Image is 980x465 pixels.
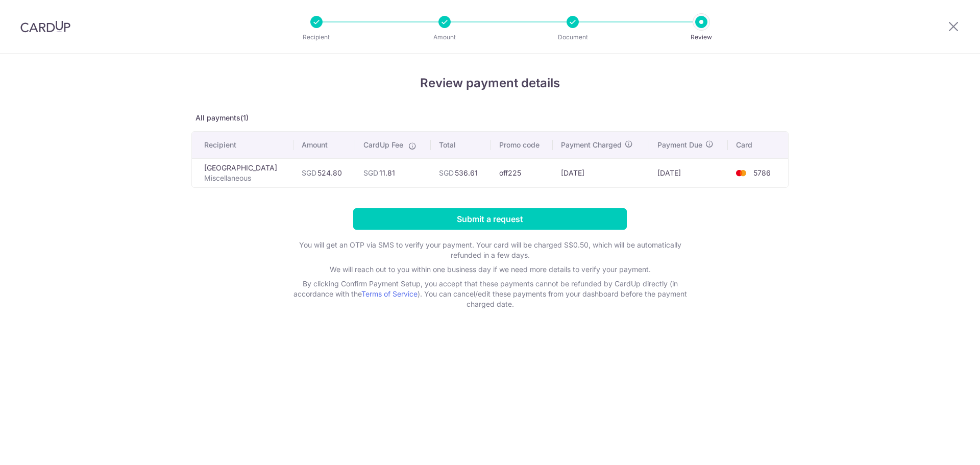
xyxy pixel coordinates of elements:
p: Review [664,32,739,42]
p: All payments(1) [191,113,789,123]
td: off225 [491,158,553,187]
p: We will reach out to you within one business day if we need more details to verify your payment. [286,264,694,275]
th: Card [728,132,788,158]
td: [GEOGRAPHIC_DATA] [192,158,293,187]
td: 536.61 [431,158,491,187]
p: By clicking Confirm Payment Setup, you accept that these payments cannot be refunded by CardUp di... [286,279,694,309]
p: Miscellaneous [204,173,285,183]
p: Document [535,32,610,42]
p: Recipient [279,32,354,42]
p: You will get an OTP via SMS to verify your payment. Your card will be charged S$0.50, which will ... [286,240,694,260]
span: CardUp Fee [363,140,403,150]
th: Promo code [491,132,553,158]
th: Amount [293,132,355,158]
td: 524.80 [293,158,355,187]
span: Payment Due [657,140,702,150]
th: Total [431,132,491,158]
span: 5786 [753,168,771,177]
a: Terms of Service [361,289,418,298]
span: SGD [302,168,316,177]
input: Submit a request [353,208,627,230]
h4: Review payment details [191,74,789,92]
td: [DATE] [553,158,649,187]
span: SGD [439,168,454,177]
p: Amount [407,32,482,42]
img: CardUp [20,20,70,33]
td: [DATE] [649,158,728,187]
img: <span class="translation_missing" title="translation missing: en.account_steps.new_confirm_form.b... [731,167,751,179]
span: SGD [363,168,378,177]
th: Recipient [192,132,293,158]
span: Payment Charged [561,140,622,150]
td: 11.81 [355,158,431,187]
